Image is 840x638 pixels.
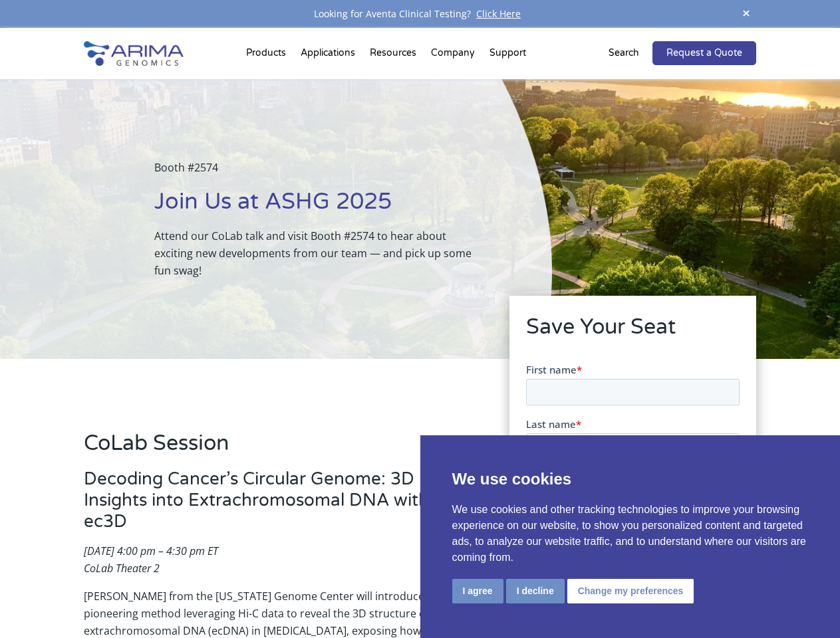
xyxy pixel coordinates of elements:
p: Attend our CoLab talk and visit Booth #2574 to hear about exciting new developments from our team... [154,227,485,279]
a: Request a Quote [652,41,756,65]
a: Click Here [471,7,526,20]
em: CoLab Theater 2 [84,561,160,576]
div: Looking for Aventa Clinical Testing? [84,5,756,23]
p: We use cookies and other tracking technologies to improve your browsing experience on our website... [452,502,809,566]
p: Booth #2574 [154,159,485,187]
button: Change my preferences [567,579,694,603]
h2: Save Your Seat [526,312,740,352]
img: Arima-Genomics-logo [84,41,184,66]
p: We use cookies [452,467,809,491]
h2: CoLab Session [84,429,472,469]
p: Search [609,45,639,62]
button: I decline [506,579,565,603]
em: [DATE] 4:00 pm – 4:30 pm ET [84,544,218,558]
button: I agree [452,579,503,603]
h3: Decoding Cancer’s Circular Genome: 3D Insights into Extrachromosomal DNA with ec3D [84,469,472,542]
h1: Join Us at ASHG 2025 [154,187,485,227]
